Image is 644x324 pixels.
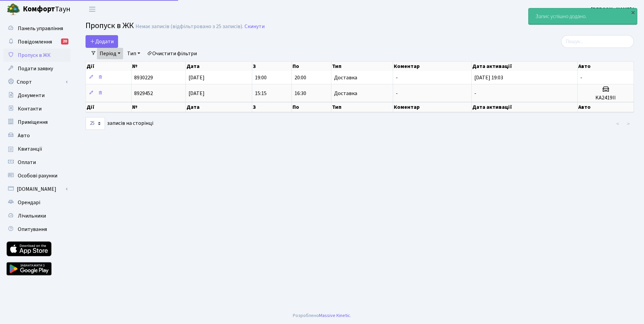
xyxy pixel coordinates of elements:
[331,102,393,112] th: Тип
[18,105,42,112] span: Контакти
[578,102,634,112] th: Авто
[3,142,70,156] a: Квитанції
[252,62,292,71] th: З
[474,74,503,81] span: [DATE] 19:03
[124,48,143,59] a: Тип
[86,117,153,130] label: записів на сторінці
[23,4,55,14] b: Комфорт
[18,65,53,72] span: Подати заявку
[18,172,57,179] span: Особові рахунки
[331,62,393,71] th: Тип
[245,23,265,30] a: Скинути
[61,38,68,45] div: 20
[86,20,134,31] span: Пропуск в ЖК
[3,209,70,223] a: Лічильники
[23,4,70,15] span: Таун
[189,90,205,97] span: [DATE]
[334,75,357,80] span: Доставка
[393,102,472,112] th: Коментар
[292,102,331,112] th: По
[3,22,70,35] a: Панель управління
[131,102,186,112] th: №
[255,74,267,81] span: 19:00
[591,6,636,13] b: [PERSON_NAME] І.
[252,102,292,112] th: З
[319,312,350,319] a: Massive Kinetic
[396,74,398,81] span: -
[580,95,631,101] h5: KA2419II
[86,62,131,71] th: Дії
[86,35,118,48] a: Додати
[3,75,70,89] a: Спорт
[561,35,634,48] input: Пошук...
[578,62,634,71] th: Авто
[189,74,205,81] span: [DATE]
[580,74,582,81] span: -
[97,48,123,59] a: Період
[186,102,252,112] th: Дата
[18,118,48,126] span: Приміщення
[86,117,105,130] select: записів на сторінці
[86,102,131,112] th: Дії
[396,90,398,97] span: -
[3,102,70,115] a: Контакти
[3,89,70,102] a: Документи
[144,48,200,59] a: Очистити фільтри
[293,312,351,319] div: Розроблено .
[3,223,70,236] a: Опитування
[294,90,306,97] span: 16:30
[3,196,70,209] a: Орендарі
[18,145,42,153] span: Квитанції
[18,132,30,139] span: Авто
[3,49,70,62] a: Пропуск в ЖК
[292,62,331,71] th: По
[18,159,36,166] span: Оплати
[134,74,153,81] span: 8930229
[3,169,70,182] a: Особові рахунки
[131,62,186,71] th: №
[294,74,306,81] span: 20:00
[18,38,52,46] span: Повідомлення
[84,4,101,15] button: Переключити навігацію
[134,90,153,97] span: 8929452
[3,156,70,169] a: Оплати
[18,226,47,233] span: Опитування
[18,212,46,220] span: Лічильники
[136,23,243,30] div: Немає записів (відфільтровано з 25 записів).
[393,62,472,71] th: Коментар
[90,38,114,45] span: Додати
[3,115,70,129] a: Приміщення
[630,9,636,16] div: ×
[18,52,51,59] span: Пропуск в ЖК
[3,35,70,49] a: Повідомлення20
[255,90,267,97] span: 15:15
[3,182,70,196] a: [DOMAIN_NAME]
[18,92,45,99] span: Документи
[472,102,578,112] th: Дата активації
[591,5,636,13] a: [PERSON_NAME] І.
[3,129,70,142] a: Авто
[186,62,252,71] th: Дата
[7,3,20,16] img: logo.png
[529,8,637,24] div: Запис успішно додано.
[474,90,476,97] span: -
[18,25,63,32] span: Панель управління
[3,62,70,75] a: Подати заявку
[18,199,40,206] span: Орендарі
[334,91,357,96] span: Доставка
[472,62,578,71] th: Дата активації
